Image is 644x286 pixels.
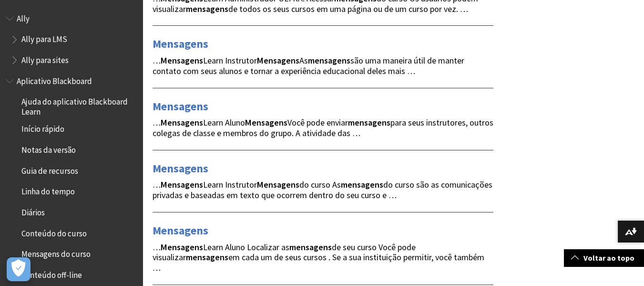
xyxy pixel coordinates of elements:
[257,179,299,190] strong: Mensagens
[186,252,228,263] strong: mensagens
[161,55,203,66] strong: Mensagens
[21,246,91,259] span: Mensagens do curso
[21,142,76,155] span: Notas da versão
[153,55,464,76] span: … Learn Instrutor As são uma maneira útil de manter contato com seus alunos e tornar a experiênci...
[21,184,75,197] span: Linha do tempo
[21,94,136,117] span: Ajuda do aplicativo Blackboard Learn
[308,55,350,66] strong: mensagens
[348,117,390,128] strong: mensagens
[17,11,30,23] span: Ally
[257,55,299,66] strong: Mensagens
[21,163,78,176] span: Guia de recursos
[153,36,208,52] a: Mensagens
[21,121,64,134] span: Início rápido
[7,257,31,281] button: Open Preferences
[289,242,332,253] strong: mensagens
[245,117,287,128] strong: Mensagens
[17,73,92,86] span: Aplicativo Blackboard
[161,179,203,190] strong: Mensagens
[21,204,45,217] span: Diários
[153,117,493,138] span: … Learn Aluno Você pode enviar para seus instrutores, outros colegas de classe e membros do grupo...
[186,3,228,14] strong: mensagens
[341,179,383,190] strong: mensagens
[153,179,492,201] span: … Learn Instrutor do curso As do curso são as comunicações privadas e baseadas em texto que ocorr...
[161,242,203,253] strong: Mensagens
[21,32,67,44] span: Ally para LMS
[153,99,208,114] a: Mensagens
[153,161,208,176] a: Mensagens
[21,225,87,238] span: Conteúdo do curso
[6,11,137,68] nav: Book outline for Anthology Ally Help
[153,223,208,238] a: Mensagens
[153,242,484,274] span: … Learn Aluno Localizar as de seu curso Você pode visualizar em cada um de seus cursos . Se a sua...
[161,117,203,128] strong: Mensagens
[564,249,644,267] a: Voltar ao topo
[21,267,82,280] span: Conteúdo off-line
[21,52,69,65] span: Ally para sites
